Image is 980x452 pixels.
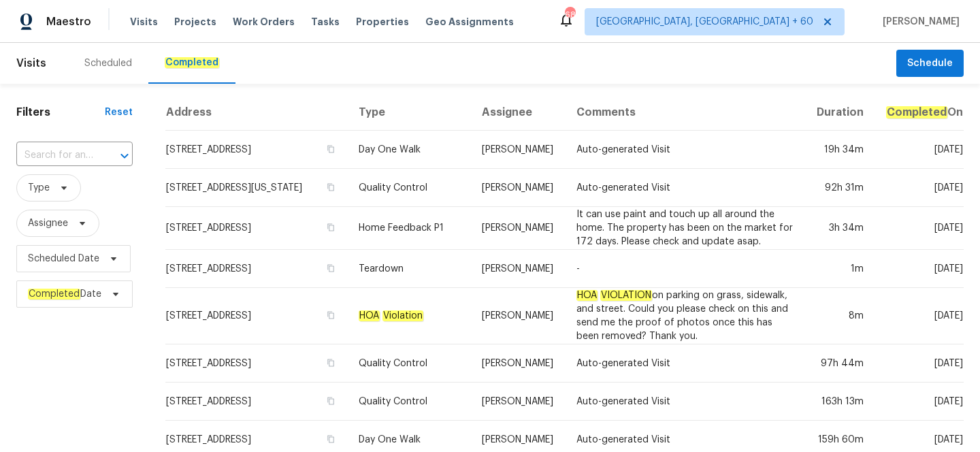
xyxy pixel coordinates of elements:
button: Schedule [896,50,964,78]
td: Auto-generated Visit [566,131,805,169]
td: [STREET_ADDRESS] [165,207,348,250]
em: Completed [165,57,219,68]
span: Date [28,287,101,301]
td: [PERSON_NAME] [471,383,566,421]
span: Projects [174,15,216,29]
td: Quality Control [348,169,471,207]
td: [STREET_ADDRESS][US_STATE] [165,169,348,207]
th: Duration [804,95,874,131]
th: Address [165,95,348,131]
button: Copy Address [325,395,337,407]
td: [DATE] [875,169,964,207]
button: Copy Address [325,309,337,321]
button: Open [115,146,134,165]
span: Work Orders [233,15,295,29]
td: Home Feedback P1 [348,207,471,250]
button: Copy Address [325,143,337,155]
span: Visits [16,48,46,78]
em: HOA [576,290,598,301]
th: Comments [566,95,805,131]
div: 688 [565,8,574,22]
em: VIOLATION [600,290,652,301]
td: Auto-generated Visit [566,383,805,421]
td: [DATE] [875,383,964,421]
em: Completed [886,106,947,118]
td: [STREET_ADDRESS] [165,250,348,288]
button: Copy Address [325,357,337,369]
input: Search for an address... [16,145,95,166]
span: Assignee [28,216,68,230]
td: 3h 34m [804,207,874,250]
em: Completed [28,289,80,300]
td: Auto-generated Visit [566,344,805,383]
div: Scheduled [84,56,132,70]
td: [STREET_ADDRESS] [165,288,348,344]
span: Visits [130,15,158,29]
span: [GEOGRAPHIC_DATA], [GEOGRAPHIC_DATA] + 60 [596,15,813,29]
td: [PERSON_NAME] [471,250,566,288]
td: 163h 13m [804,383,874,421]
td: [STREET_ADDRESS] [165,131,348,169]
td: Quality Control [348,344,471,383]
button: Copy Address [325,181,337,193]
td: Day One Walk [348,131,471,169]
em: HOA [359,310,380,321]
span: Tasks [311,17,340,27]
td: 1m [804,250,874,288]
td: Quality Control [348,383,471,421]
td: [PERSON_NAME] [471,288,566,344]
td: Teardown [348,250,471,288]
td: [DATE] [875,207,964,250]
h1: Filters [16,106,105,119]
span: Geo Assignments [425,15,514,29]
td: - [566,250,805,288]
td: [PERSON_NAME] [471,207,566,250]
td: 97h 44m [804,344,874,383]
span: Maestro [46,15,91,29]
td: 8m [804,288,874,344]
th: On [875,95,964,131]
td: [DATE] [875,131,964,169]
span: Type [28,181,50,195]
td: 19h 34m [804,131,874,169]
div: Reset [105,106,133,119]
td: It can use paint and touch up all around the home. The property has been on the market for 172 da... [566,207,805,250]
td: [DATE] [875,250,964,288]
span: Scheduled Date [28,252,99,265]
td: 92h 31m [804,169,874,207]
td: [DATE] [875,344,964,383]
td: [PERSON_NAME] [471,131,566,169]
td: [PERSON_NAME] [471,344,566,383]
em: Violation [382,310,423,321]
th: Assignee [471,95,566,131]
button: Copy Address [325,262,337,274]
span: Schedule [907,55,953,72]
td: [STREET_ADDRESS] [165,344,348,383]
th: Type [348,95,471,131]
button: Copy Address [325,221,337,233]
td: [STREET_ADDRESS] [165,383,348,421]
td: [PERSON_NAME] [471,169,566,207]
td: [DATE] [875,288,964,344]
td: on parking on grass, sidewalk, and street. Could you please check on this and send me the proof o... [566,288,805,344]
button: Copy Address [325,433,337,445]
span: Properties [356,15,409,29]
td: Auto-generated Visit [566,169,805,207]
span: [PERSON_NAME] [877,15,960,29]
